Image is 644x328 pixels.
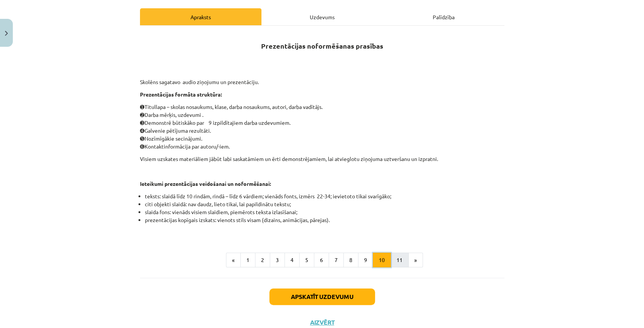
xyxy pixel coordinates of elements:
li: citi objekti slaidā: nav daudz, lieto tikai, lai papildinātu tekstu; [145,200,504,208]
button: 11 [390,253,409,268]
button: 3 [270,253,285,268]
button: 2 [255,253,270,268]
div: Apraksts [140,8,261,25]
button: 7 [329,253,344,268]
button: Apskatīt uzdevumu [269,288,375,305]
p: Visiem uzskates materiāliem jābūt labi saskatāmiem un ērti demonstrējamiem, lai atvieglotu ziņoju... [140,155,504,163]
div: Palīdzība [383,8,504,25]
button: » [408,253,423,268]
img: icon-close-lesson-0947bae3869378f0d4975bcd49f059093ad1ed9edebbc8119c70593378902aed.svg [5,31,8,36]
li: slaida fons: vienāds visiem slaidiem, piemērots teksta izlasīšanai; [145,208,504,216]
strong: Ieteikumi prezentācijas veidošanai un noformēšanai: [140,180,271,187]
p: ➊ Titullapa – skolas nosaukums, klase, darba nosaukums, autori, darba vadītājs. ➋ Darba mērķis, u... [140,103,504,150]
button: 9 [358,253,373,268]
strong: Prezentācijas formāta struktūra: [140,91,222,98]
button: « [226,253,241,268]
button: 6 [314,253,329,268]
button: 10 [373,253,391,268]
nav: Page navigation example [140,253,504,268]
div: Uzdevums [261,8,383,25]
strong: Prezentācijas noformēšanas prasības [261,41,383,50]
li: teksts: slaidā līdz 10 rindām, rindā – līdz 6 vārdiem; vienāds fonts, izmērs 22-34; ievietoto tik... [145,192,504,200]
button: 1 [240,253,255,268]
button: Aizvērt [308,319,337,326]
p: Skolēns sagatavo audio ziņojumu un prezentāciju. [140,78,504,86]
li: prezentācijas kopīgais izskats: vienots stils visam (dizains, animācijas, pārejas). [145,216,504,224]
button: 8 [343,253,358,268]
button: 5 [299,253,314,268]
button: 4 [284,253,300,268]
